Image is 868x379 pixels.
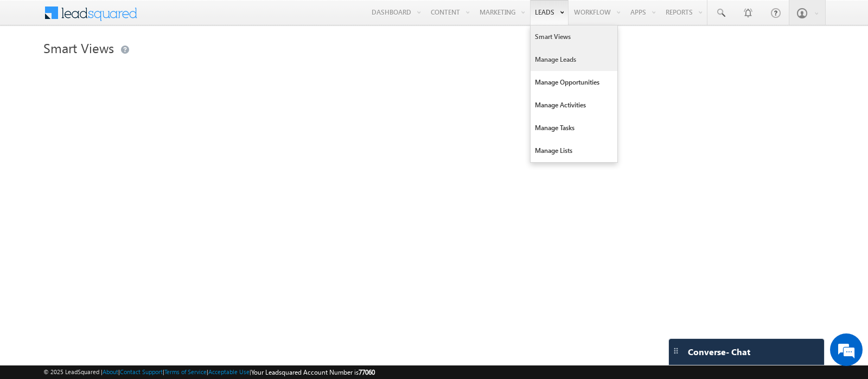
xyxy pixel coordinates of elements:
a: Smart Views [531,25,617,48]
a: Manage Opportunities [531,71,617,94]
a: Terms of Service [164,368,207,375]
a: Manage Lists [531,139,617,162]
a: About [103,368,118,375]
a: Manage Activities [531,94,617,117]
span: Smart Views [43,39,114,56]
img: carter-drag [672,346,680,355]
span: 77060 [359,368,375,376]
a: Contact Support [120,368,163,375]
span: Your Leadsquared Account Number is [251,368,375,376]
a: Manage Leads [531,48,617,71]
a: Acceptable Use [208,368,250,375]
span: © 2025 LeadSquared | | | | | [43,367,375,377]
span: Converse - Chat [688,347,750,357]
a: Manage Tasks [531,117,617,139]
